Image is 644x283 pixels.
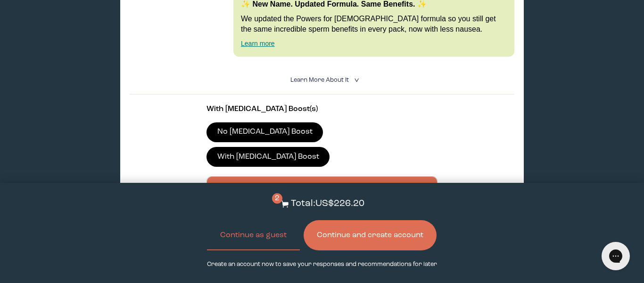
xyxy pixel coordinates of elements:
[241,40,275,47] a: Learn more
[241,14,507,35] p: We updated the Powers for [DEMOGRAPHIC_DATA] formula so you still get the same incredible sperm b...
[351,77,360,83] i: <
[290,77,349,83] span: Learn More About it
[290,76,354,85] summary: Learn More About it <
[207,260,437,269] p: Create an account now to save your responses and recommendations for later
[207,220,300,250] button: Continue as guest
[304,220,437,250] button: Continue and create account
[597,239,635,274] iframe: Gorgias live chat messenger
[272,193,282,204] span: 2
[291,197,364,211] p: Total: US$226.20
[206,104,438,115] p: With [MEDICAL_DATA] Boost(s)
[206,147,330,167] label: With [MEDICAL_DATA] Boost
[206,122,323,142] label: No [MEDICAL_DATA] Boost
